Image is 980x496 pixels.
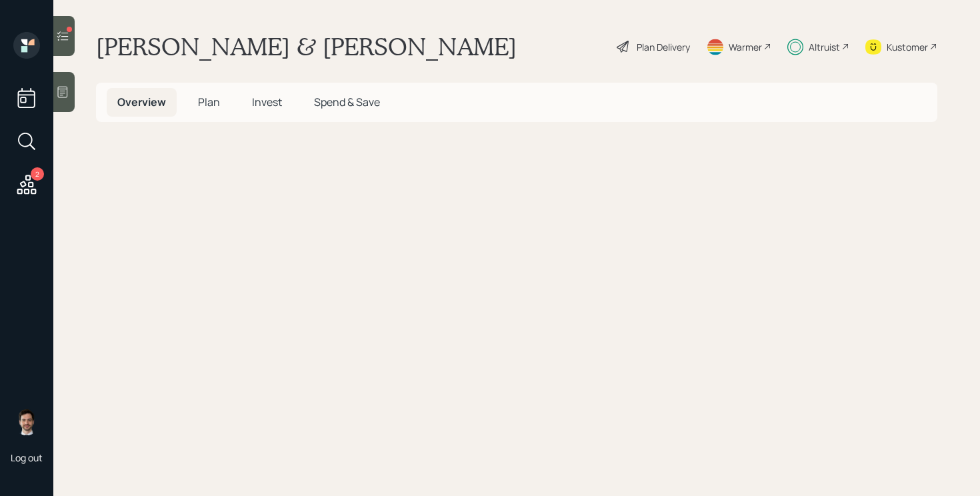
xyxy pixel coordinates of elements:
div: Kustomer [887,40,928,54]
div: 2 [31,167,44,181]
span: Spend & Save [314,95,380,109]
span: Plan [198,95,220,109]
div: Plan Delivery [637,40,690,54]
div: Warmer [729,40,762,54]
span: Invest [252,95,282,109]
span: Overview [117,95,166,109]
img: jonah-coleman-headshot.png [13,409,40,435]
div: Log out [11,451,43,464]
div: Altruist [809,40,840,54]
h1: [PERSON_NAME] & [PERSON_NAME] [96,32,517,61]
